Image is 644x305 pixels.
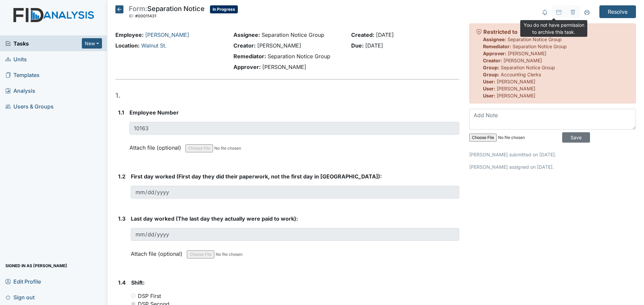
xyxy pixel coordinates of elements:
[82,38,102,49] button: New
[497,93,535,98] span: [PERSON_NAME]
[5,70,40,80] span: Templates
[376,31,394,38] span: [DATE]
[5,101,54,111] span: Users & Groups
[129,13,134,18] span: ID:
[5,260,67,271] span: Signed in as [PERSON_NAME]
[233,53,266,60] strong: Remediator:
[131,294,136,298] input: DSP First
[118,279,126,287] label: 1.4
[257,42,301,49] span: [PERSON_NAME]
[118,215,125,223] label: 1.3
[483,65,499,70] strong: Group:
[483,51,506,56] strong: Approver:
[135,13,156,18] span: #00011431
[497,86,535,91] span: [PERSON_NAME]
[365,42,383,49] span: [DATE]
[483,44,511,49] strong: Remediator:
[5,85,35,96] span: Analysis
[469,151,636,158] p: [PERSON_NAME] submitted on [DATE].
[268,53,330,60] span: Separation Notice Group
[5,54,27,64] span: Units
[483,86,495,91] strong: User:
[5,292,35,302] span: Sign out
[262,31,324,38] span: Separation Notice Group
[5,40,82,48] a: Tasks
[131,279,145,286] span: Shift:
[483,28,518,35] strong: Restricted to
[520,20,587,37] div: You do not have permission to archive this task.
[351,31,374,38] strong: Created:
[131,173,382,180] span: First day worked (First day they did their paperwork, not the first day in [GEOGRAPHIC_DATA]):
[5,276,41,287] span: Edit Profile
[483,72,499,77] strong: Group:
[501,72,541,77] span: Accounting Clerks
[131,215,298,222] span: Last day worked (The last day they actually were paid to work):
[262,64,306,70] span: [PERSON_NAME]
[599,5,636,18] input: Resolve
[483,58,502,63] strong: Creator:
[497,79,535,84] span: [PERSON_NAME]
[118,172,125,180] label: 1.2
[513,44,567,49] span: Separation Notice Group
[129,109,179,116] span: Employee Number
[129,140,184,152] label: Attach file (optional)
[507,36,562,42] span: Separation Notice Group
[233,64,261,70] strong: Approver:
[483,93,495,98] strong: User:
[351,42,364,49] strong: Due:
[210,5,238,13] span: In Progress
[141,42,167,49] a: Walnut St.
[129,5,147,13] span: Form:
[508,51,546,56] span: [PERSON_NAME]
[138,292,161,300] label: DSP First
[129,5,205,20] div: Separation Notice
[501,65,555,70] span: Separation Notice Group
[115,42,140,49] strong: Location:
[131,246,185,258] label: Attach file (optional)
[145,31,189,38] a: [PERSON_NAME]
[469,163,636,170] p: [PERSON_NAME] assigned on [DATE].
[503,58,542,63] span: [PERSON_NAME]
[115,90,459,100] h1: 1.
[115,31,144,38] strong: Employee:
[562,132,590,143] input: Save
[233,42,256,49] strong: Creator:
[233,31,260,38] strong: Assignee:
[483,79,495,84] strong: User:
[483,36,506,42] strong: Assignee:
[118,108,124,117] label: 1.1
